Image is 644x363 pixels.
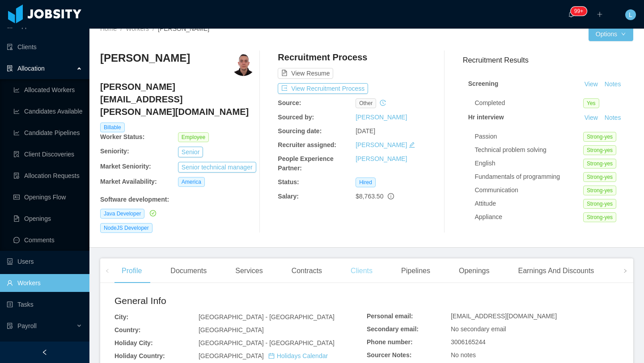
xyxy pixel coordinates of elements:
span: $8,763.50 [356,193,383,200]
a: icon: file-doneAllocation Requests [13,167,82,185]
span: Hired [356,177,376,187]
b: Source: [278,99,301,106]
div: Completed [475,98,584,108]
span: Strong-yes [583,145,616,155]
span: [EMAIL_ADDRESS][DOMAIN_NAME] [451,312,557,320]
span: Strong-yes [583,212,616,222]
button: Senior [178,147,203,157]
strong: Hr interview [468,114,504,121]
a: icon: file-textView Resume [278,70,333,77]
div: Earnings And Discounts [511,258,601,283]
a: [PERSON_NAME] [356,114,407,121]
b: Salary: [278,193,299,200]
a: icon: line-chartCandidate Pipelines [13,124,82,142]
i: icon: right [623,269,627,273]
a: View [581,114,601,121]
i: icon: left [105,269,110,273]
i: icon: history [380,100,386,106]
b: Software development : [100,196,169,203]
div: Passion [475,132,584,141]
i: icon: check-circle [150,210,156,216]
span: Employee [178,132,209,142]
i: icon: solution [7,65,13,72]
i: icon: calendar [268,353,275,359]
span: Strong-yes [583,172,616,182]
a: icon: line-chartCandidates Available [13,102,82,120]
a: icon: check-circle [148,210,156,217]
b: Market Seniority: [100,163,151,170]
b: Sourcer Notes: [367,351,411,359]
a: icon: file-searchClient Discoveries [13,145,82,163]
span: NodeJS Developer [100,223,153,233]
h4: [PERSON_NAME][EMAIL_ADDRESS][PERSON_NAME][DOMAIN_NAME] [100,80,256,118]
b: Holiday Country: [114,352,165,359]
a: Workers [126,25,149,32]
b: Sourced by: [278,114,314,121]
span: L [629,9,632,20]
b: Recruiter assigned: [278,141,336,148]
span: Strong-yes [583,186,616,195]
a: icon: userWorkers [7,274,82,292]
b: Sourcing date: [278,127,322,135]
b: Secondary email: [367,325,419,333]
i: icon: bell [568,11,574,17]
span: America [178,177,205,187]
span: Strong-yes [583,199,616,209]
a: icon: line-chartAllocated Workers [13,81,82,99]
span: [GEOGRAPHIC_DATA] - [GEOGRAPHIC_DATA] [199,313,335,321]
button: icon: exportView Recruitment Process [278,83,368,94]
span: Allocation [17,65,45,72]
button: Senior technical manager [178,162,256,173]
b: Status: [278,178,299,186]
a: icon: messageComments [13,231,82,249]
b: Seniority: [100,148,129,155]
b: Phone number: [367,338,413,346]
div: Profile [114,258,149,283]
span: other [356,98,376,108]
b: Country: [114,326,140,333]
a: icon: profileTasks [7,295,82,313]
span: 3006165244 [451,338,486,346]
span: [PERSON_NAME] [158,25,209,32]
strong: Screening [468,80,499,87]
a: icon: file-textOpenings [13,210,82,228]
span: Strong-yes [583,159,616,169]
button: Notes [601,79,625,90]
b: Personal email: [367,312,413,320]
span: / [153,25,154,32]
div: Pipelines [394,258,437,283]
a: icon: auditClients [7,38,82,56]
div: Appliance [475,212,584,222]
div: Communication [475,186,584,195]
div: Attitude [475,199,584,208]
button: icon: file-textView Resume [278,68,333,79]
span: Billable [100,122,125,132]
h3: [PERSON_NAME] [100,51,190,65]
b: People Experience Partner: [278,155,334,172]
a: [PERSON_NAME] [356,141,407,148]
div: Clients [343,258,380,283]
span: Yes [583,98,599,108]
span: [GEOGRAPHIC_DATA] - [GEOGRAPHIC_DATA] [199,339,335,346]
b: Holiday City: [114,339,153,346]
span: / [120,25,122,32]
button: Optionsicon: down [589,27,633,41]
h2: General Info [114,294,367,308]
span: No notes [451,351,476,359]
div: Fundamentals of programming [475,172,584,181]
div: Openings [452,258,497,283]
div: Services [228,258,270,283]
span: info-circle [388,193,394,199]
i: icon: edit [409,142,415,148]
i: icon: plus [597,11,603,17]
a: [PERSON_NAME] [356,155,407,162]
span: Java Developer [100,209,144,219]
a: icon: idcardOpenings Flow [13,188,82,206]
img: 4bc3dd80-68af-11ea-804c-b759cbf195be_6650e4e639216-400w.png [231,51,256,76]
div: Contracts [284,258,329,283]
div: English [475,159,584,168]
i: icon: file-protect [7,323,13,329]
a: View [581,80,601,88]
a: icon: exportView Recruitment Process [278,85,368,92]
a: Home [100,25,117,32]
